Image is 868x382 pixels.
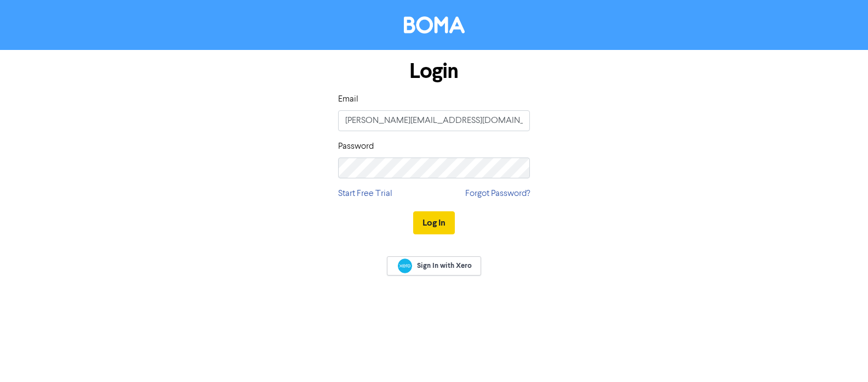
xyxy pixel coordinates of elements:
[413,211,455,234] button: Log In
[338,140,374,153] label: Password
[387,256,481,276] a: Sign In with Xero
[404,16,465,33] img: BOMA Logo
[465,187,530,200] a: Forgot Password?
[338,187,392,200] a: Start Free Trial
[398,259,412,273] img: Xero logo
[338,59,530,84] h1: Login
[338,93,358,106] label: Email
[417,261,472,271] span: Sign In with Xero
